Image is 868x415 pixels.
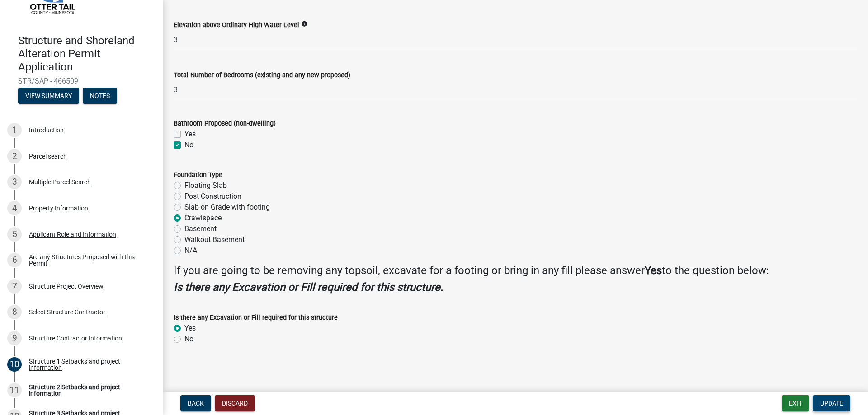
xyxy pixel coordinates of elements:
div: 10 [7,357,22,372]
div: 8 [7,305,22,319]
wm-modal-confirm: Summary [18,93,79,100]
div: 11 [7,383,22,397]
div: Applicant Role and Information [29,231,116,238]
div: Structure Project Overview [29,283,104,289]
button: Back [180,395,211,411]
div: Are any Structures Proposed with this Permit [29,254,148,266]
div: 7 [7,279,22,294]
h4: If you are going to be removing any topsoil, excavate for a footing or bring in any fill please a... [174,264,857,277]
div: 5 [7,227,22,242]
strong: Is there any Excavation or Fill required for this structure. [174,281,443,294]
label: Foundation Type [174,172,222,178]
div: 1 [7,123,22,137]
button: View Summary [18,88,79,104]
span: STR/SAP - 466509 [18,77,145,85]
div: 3 [7,175,22,189]
label: Elevation above Ordinary High Water Level [174,22,299,28]
strong: Yes [645,264,662,277]
div: 6 [7,253,22,267]
div: Structure Contractor Information [29,335,122,341]
div: Structure 1 Setbacks and project information [29,358,148,371]
span: Update [820,400,843,407]
span: Back [188,400,204,407]
div: Select Structure Contractor [29,309,105,315]
button: Update [813,395,850,411]
label: Post Construction [184,191,241,202]
div: 9 [7,331,22,345]
label: Slab on Grade with footing [184,202,270,213]
label: N/A [184,245,197,256]
div: Parcel search [29,153,67,159]
div: Introduction [29,127,64,133]
label: Bathroom Proposed (non-dwelling) [174,121,276,127]
div: Property Information [29,205,88,211]
button: Discard [215,395,255,411]
div: 4 [7,201,22,215]
div: 2 [7,149,22,163]
div: Multiple Parcel Search [29,179,91,185]
label: No [184,334,193,345]
label: Yes [184,323,196,334]
label: No [184,140,193,150]
label: Total Number of Bedrooms (existing and any new proposed) [174,72,350,79]
div: Structure 2 Setbacks and project information [29,384,148,396]
wm-modal-confirm: Notes [83,93,117,100]
button: Notes [83,88,117,104]
label: Floating Slab [184,180,227,191]
button: Exit [782,395,809,411]
label: Yes [184,129,196,140]
label: Basement [184,224,217,234]
h4: Structure and Shoreland Alteration Permit Application [18,34,156,73]
i: info [301,21,307,27]
label: Is there any Excavation or Fill required for this structure [174,315,338,321]
label: Crawlspace [184,213,222,224]
label: Walkout Basement [184,234,245,245]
